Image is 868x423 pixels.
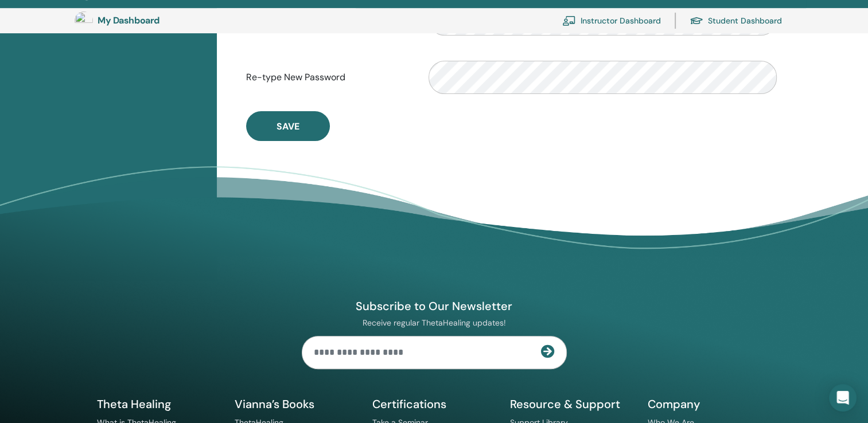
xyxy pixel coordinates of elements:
[235,397,359,412] h5: Vianna’s Books
[277,120,299,132] span: Save
[246,111,330,141] button: Save
[690,8,782,33] a: Student Dashboard
[372,397,496,412] h5: Certifications
[302,299,567,314] h4: Subscribe to Our Newsletter
[562,8,661,33] a: Instructor Dashboard
[690,16,703,26] img: graduation-cap.svg
[98,15,212,26] h3: My Dashboard
[562,15,576,26] img: chalkboard-teacher.svg
[829,384,857,412] div: Open Intercom Messenger
[648,397,772,412] h5: Company
[302,318,567,328] p: Receive regular ThetaHealing updates!
[97,397,221,412] h5: Theta Healing
[238,66,420,88] label: Re-type New Password
[75,11,93,30] img: default.jpg
[510,397,634,412] h5: Resource & Support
